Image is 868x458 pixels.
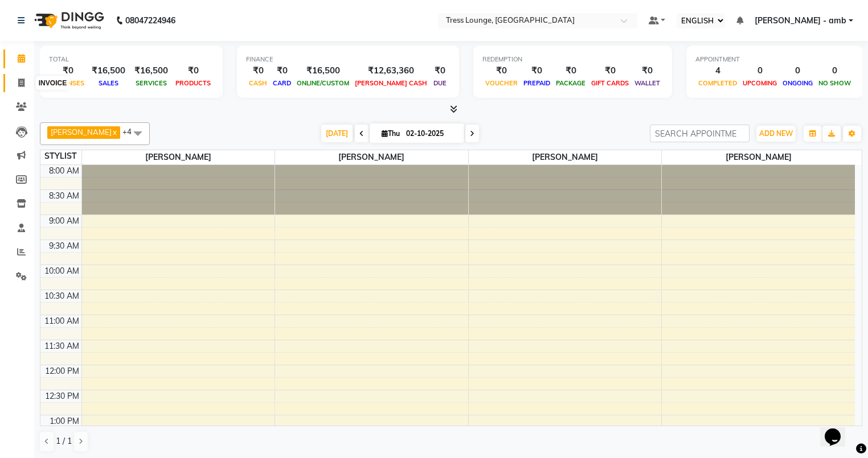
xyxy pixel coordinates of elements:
[47,215,81,227] div: 9:00 AM
[42,340,81,352] div: 11:30 AM
[49,55,214,64] div: TOTAL
[695,64,740,77] div: 4
[588,79,632,87] span: GIFT CARDS
[29,5,107,36] img: logo
[47,240,81,252] div: 9:30 AM
[632,79,663,87] span: WALLET
[820,412,857,447] iframe: chat widget
[521,64,553,77] div: ₹0
[125,5,175,36] b: 08047224946
[43,365,81,377] div: 12:00 PM
[173,64,214,77] div: ₹0
[42,290,81,302] div: 10:30 AM
[294,79,352,87] span: ONLINE/CUSTOM
[588,64,632,77] div: ₹0
[47,190,81,202] div: 8:30 AM
[431,79,449,87] span: DUE
[130,64,173,77] div: ₹16,500
[482,64,521,77] div: ₹0
[403,125,460,142] input: 2025-10-02
[321,125,353,142] span: [DATE]
[469,150,662,164] span: [PERSON_NAME]
[521,79,553,87] span: PREPAID
[270,64,294,77] div: ₹0
[352,79,430,87] span: [PERSON_NAME] CASH
[133,79,170,87] span: SERVICES
[43,390,81,402] div: 12:30 PM
[49,64,87,77] div: ₹0
[294,64,352,77] div: ₹16,500
[632,64,663,77] div: ₹0
[650,125,750,142] input: SEARCH APPOINTMENT
[42,265,81,277] div: 10:00 AM
[379,129,403,138] span: Thu
[36,76,69,90] div: INVOICE
[553,64,588,77] div: ₹0
[780,79,816,87] span: ONGOING
[430,64,450,77] div: ₹0
[482,55,663,64] div: REDEMPTION
[112,127,117,137] a: x
[246,55,450,64] div: FINANCE
[40,150,81,162] div: STYLIST
[246,79,270,87] span: CASH
[275,150,468,164] span: [PERSON_NAME]
[87,64,130,77] div: ₹16,500
[51,127,112,137] span: [PERSON_NAME]
[173,79,214,87] span: PRODUCTS
[82,150,275,164] span: [PERSON_NAME]
[246,64,270,77] div: ₹0
[695,79,740,87] span: COMPLETED
[42,315,81,327] div: 11:00 AM
[695,55,854,64] div: APPOINTMENT
[482,79,521,87] span: VOUCHER
[816,79,854,87] span: NO SHOW
[756,126,796,142] button: ADD NEW
[56,435,72,447] span: 1 / 1
[270,79,294,87] span: CARD
[47,415,81,427] div: 1:00 PM
[662,150,855,164] span: [PERSON_NAME]
[740,79,780,87] span: UPCOMING
[96,79,121,87] span: SALES
[553,79,588,87] span: PACKAGE
[47,165,81,177] div: 8:00 AM
[755,15,846,27] span: [PERSON_NAME] - amb
[780,64,816,77] div: 0
[122,127,140,136] span: +4
[816,64,854,77] div: 0
[352,64,430,77] div: ₹12,63,360
[759,129,793,138] span: ADD NEW
[740,64,780,77] div: 0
